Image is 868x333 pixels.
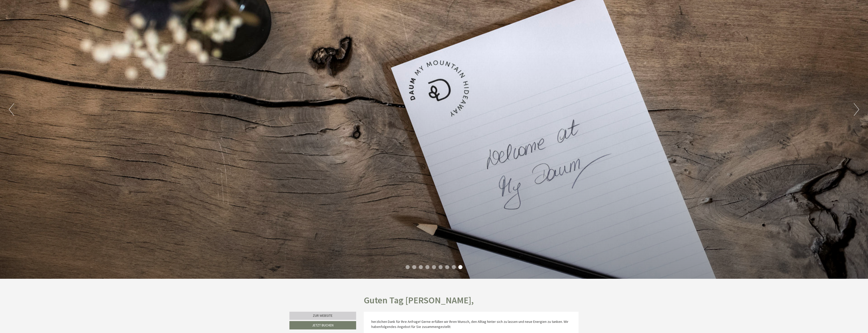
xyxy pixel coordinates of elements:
h1: Guten Tag [PERSON_NAME], [364,295,474,305]
span: folgendes Angebot für Sie zusammengestellt: [381,324,451,329]
button: Previous [9,103,14,116]
a: Jetzt buchen [289,321,356,329]
span: herzlichen Dank für Ihre Anfrage! Gerne erfüllen wir Ihren Wunsch, den Alltag hinter sich zu lass... [371,319,566,324]
span: ir haben [371,319,568,329]
a: Zur Website [289,312,356,320]
button: Next [854,103,859,116]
